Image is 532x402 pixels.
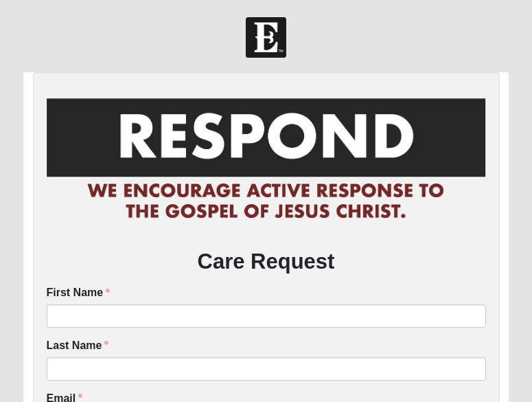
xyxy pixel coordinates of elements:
[47,86,486,233] img: RespondCardHeader.png
[47,338,109,354] label: Last Name
[246,17,286,58] img: Church of Eleven22 Logo
[47,249,486,274] h2: Care Request
[47,285,111,301] label: First Name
